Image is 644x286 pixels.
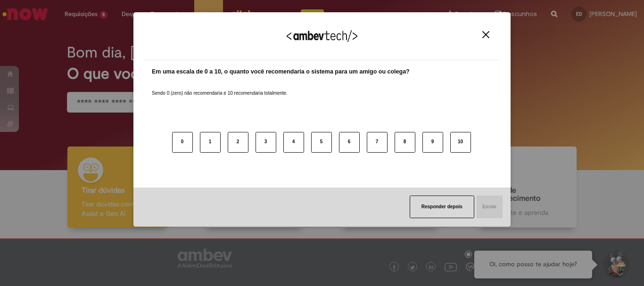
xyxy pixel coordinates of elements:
[450,132,471,153] button: 10
[152,67,410,76] label: Em uma escala de 0 a 10, o quanto você recomendaria o sistema para um amigo ou colega?
[283,132,304,153] button: 4
[311,132,332,153] button: 5
[410,196,474,218] button: Responder depois
[367,132,388,153] button: 7
[256,132,276,153] button: 3
[395,132,415,153] button: 8
[482,31,489,38] img: Close
[152,79,288,97] label: Sendo 0 (zero) não recomendaria e 10 recomendaria totalmente.
[339,132,360,153] button: 6
[200,132,221,153] button: 1
[287,30,357,42] img: Logo Ambevtech
[479,31,492,39] button: Close
[172,132,193,153] button: 0
[422,132,443,153] button: 9
[228,132,248,153] button: 2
